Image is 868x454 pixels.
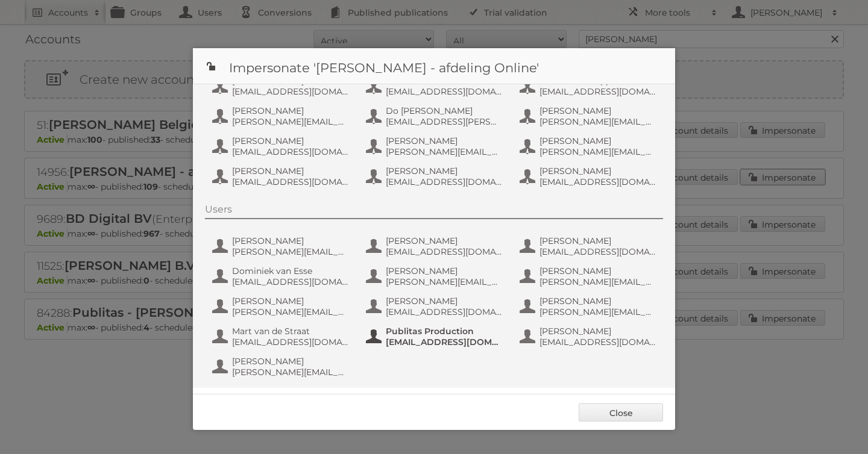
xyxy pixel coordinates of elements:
[518,134,660,158] button: [PERSON_NAME] [PERSON_NAME][EMAIL_ADDRESS][DOMAIN_NAME]
[232,135,349,146] span: [PERSON_NAME]
[386,296,503,306] span: [PERSON_NAME]
[232,146,349,157] span: [EMAIL_ADDRESS][DOMAIN_NAME]
[365,325,506,349] button: Publitas Production [EMAIL_ADDRESS][DOMAIN_NAME]
[386,266,503,276] span: [PERSON_NAME]
[211,74,353,98] button: [PERSON_NAME] [EMAIL_ADDRESS][DOMAIN_NAME]
[365,134,506,158] button: [PERSON_NAME] [PERSON_NAME][EMAIL_ADDRESS][DOMAIN_NAME]
[518,325,660,349] button: [PERSON_NAME] [EMAIL_ADDRESS][DOMAIN_NAME]
[211,355,353,379] button: [PERSON_NAME] [PERSON_NAME][EMAIL_ADDRESS][DOMAIN_NAME]
[539,176,656,187] span: [EMAIL_ADDRESS][DOMAIN_NAME]
[386,306,503,317] span: [EMAIL_ADDRESS][DOMAIN_NAME]
[539,276,656,287] span: [PERSON_NAME][EMAIL_ADDRESS][DOMAIN_NAME]
[539,296,656,306] span: [PERSON_NAME]
[232,116,349,127] span: [PERSON_NAME][EMAIL_ADDRESS][DOMAIN_NAME]
[365,264,506,288] button: [PERSON_NAME] [PERSON_NAME][EMAIL_ADDRESS][DOMAIN_NAME]
[386,326,503,337] span: Publitas Production
[232,356,349,367] span: [PERSON_NAME]
[518,294,660,319] button: [PERSON_NAME] [PERSON_NAME][EMAIL_ADDRESS][DOMAIN_NAME]
[386,337,503,347] span: [EMAIL_ADDRESS][DOMAIN_NAME]
[193,48,675,84] h1: Impersonate '[PERSON_NAME] - afdeling Online'
[386,116,503,127] span: [EMAIL_ADDRESS][PERSON_NAME][DOMAIN_NAME]
[539,306,656,317] span: [PERSON_NAME][EMAIL_ADDRESS][DOMAIN_NAME]
[232,246,349,257] span: [PERSON_NAME][EMAIL_ADDRESS][DOMAIN_NAME]
[365,104,506,128] button: Do [PERSON_NAME] [EMAIL_ADDRESS][PERSON_NAME][DOMAIN_NAME]
[539,86,656,97] span: [EMAIL_ADDRESS][DOMAIN_NAME]
[211,134,353,158] button: [PERSON_NAME] [EMAIL_ADDRESS][DOMAIN_NAME]
[386,276,503,287] span: [PERSON_NAME][EMAIL_ADDRESS][DOMAIN_NAME]
[518,234,660,258] button: [PERSON_NAME] [EMAIL_ADDRESS][DOMAIN_NAME]
[539,135,656,146] span: [PERSON_NAME]
[232,166,349,176] span: [PERSON_NAME]
[232,296,349,306] span: [PERSON_NAME]
[232,176,349,187] span: [EMAIL_ADDRESS][DOMAIN_NAME]
[539,246,656,257] span: [EMAIL_ADDRESS][DOMAIN_NAME]
[539,105,656,116] span: [PERSON_NAME]
[579,403,663,421] a: Close
[386,146,503,157] span: [PERSON_NAME][EMAIL_ADDRESS][DOMAIN_NAME]
[232,266,349,276] span: Dominiek van Esse
[518,164,660,188] button: [PERSON_NAME] [EMAIL_ADDRESS][DOMAIN_NAME]
[386,105,503,116] span: Do [PERSON_NAME]
[232,105,349,116] span: [PERSON_NAME]
[211,325,353,349] button: Mart van de Straat [EMAIL_ADDRESS][DOMAIN_NAME]
[232,86,349,97] span: [EMAIL_ADDRESS][DOMAIN_NAME]
[386,86,503,97] span: [EMAIL_ADDRESS][DOMAIN_NAME]
[386,176,503,187] span: [EMAIL_ADDRESS][DOMAIN_NAME]
[205,204,663,219] div: Users
[211,234,353,258] button: [PERSON_NAME] [PERSON_NAME][EMAIL_ADDRESS][DOMAIN_NAME]
[365,294,506,319] button: [PERSON_NAME] [EMAIL_ADDRESS][DOMAIN_NAME]
[539,337,656,347] span: [EMAIL_ADDRESS][DOMAIN_NAME]
[232,235,349,246] span: [PERSON_NAME]
[539,266,656,276] span: [PERSON_NAME]
[539,326,656,337] span: [PERSON_NAME]
[386,166,503,176] span: [PERSON_NAME]
[518,104,660,128] button: [PERSON_NAME] [PERSON_NAME][EMAIL_ADDRESS][DOMAIN_NAME]
[365,74,506,98] button: AH IT Online [EMAIL_ADDRESS][DOMAIN_NAME]
[232,337,349,347] span: [EMAIL_ADDRESS][DOMAIN_NAME]
[365,234,506,258] button: [PERSON_NAME] [EMAIL_ADDRESS][DOMAIN_NAME]
[211,264,353,288] button: Dominiek van Esse [EMAIL_ADDRESS][DOMAIN_NAME]
[518,264,660,288] button: [PERSON_NAME] [PERSON_NAME][EMAIL_ADDRESS][DOMAIN_NAME]
[211,294,353,319] button: [PERSON_NAME] [PERSON_NAME][EMAIL_ADDRESS][DOMAIN_NAME]
[232,276,349,287] span: [EMAIL_ADDRESS][DOMAIN_NAME]
[211,164,353,188] button: [PERSON_NAME] [EMAIL_ADDRESS][DOMAIN_NAME]
[211,104,353,128] button: [PERSON_NAME] [PERSON_NAME][EMAIL_ADDRESS][DOMAIN_NAME]
[539,146,656,157] span: [PERSON_NAME][EMAIL_ADDRESS][DOMAIN_NAME]
[232,306,349,317] span: [PERSON_NAME][EMAIL_ADDRESS][DOMAIN_NAME]
[539,166,656,176] span: [PERSON_NAME]
[539,235,656,246] span: [PERSON_NAME]
[232,326,349,337] span: Mart van de Straat
[386,235,503,246] span: [PERSON_NAME]
[386,135,503,146] span: [PERSON_NAME]
[518,74,660,98] button: AH IT Online App [EMAIL_ADDRESS][DOMAIN_NAME]
[232,367,349,378] span: [PERSON_NAME][EMAIL_ADDRESS][DOMAIN_NAME]
[539,116,656,127] span: [PERSON_NAME][EMAIL_ADDRESS][DOMAIN_NAME]
[365,164,506,188] button: [PERSON_NAME] [EMAIL_ADDRESS][DOMAIN_NAME]
[386,246,503,257] span: [EMAIL_ADDRESS][DOMAIN_NAME]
